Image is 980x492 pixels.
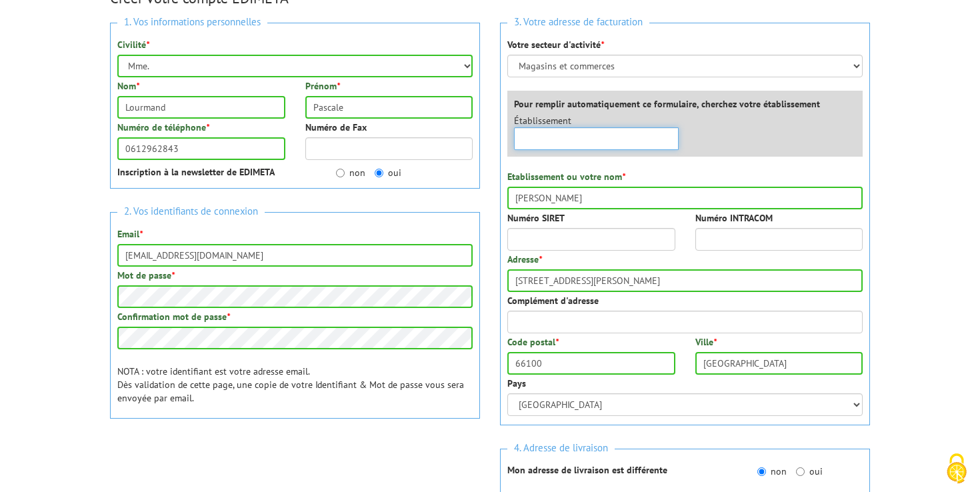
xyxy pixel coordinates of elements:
[757,467,766,476] input: non
[117,203,265,221] span: 2. Vos identifiants de connexion
[695,211,773,225] label: Numéro INTRACOM
[305,121,367,134] label: Numéro de Fax
[507,211,565,225] label: Numéro SIRET
[514,97,820,111] label: Pour remplir automatiquement ce formulaire, cherchez votre établissement
[117,365,473,405] p: NOTA : votre identifiant est votre adresse email. Dès validation de cette page, une copie de votr...
[796,467,805,476] input: oui
[117,310,230,323] label: Confirmation mot de passe
[117,166,275,178] strong: Inscription à la newsletter de EDIMETA
[375,169,383,177] input: oui
[117,38,149,51] label: Civilité
[117,269,175,282] label: Mot de passe
[507,38,604,51] label: Votre secteur d'activité
[796,465,823,478] label: oui
[757,465,787,478] label: non
[940,452,973,485] img: Cookies (fenêtre modale)
[305,79,340,93] label: Prénom
[504,114,689,150] div: Établissement
[507,377,526,390] label: Pays
[336,169,345,177] input: non
[507,170,625,183] label: Etablissement ou votre nom
[507,335,559,349] label: Code postal
[507,253,542,266] label: Adresse
[117,121,209,134] label: Numéro de téléphone
[507,439,615,457] span: 4. Adresse de livraison
[117,227,143,241] label: Email
[695,335,717,349] label: Ville
[507,13,649,31] span: 3. Votre adresse de facturation
[375,166,401,179] label: oui
[933,447,980,492] button: Cookies (fenêtre modale)
[117,13,267,31] span: 1. Vos informations personnelles
[507,464,667,476] strong: Mon adresse de livraison est différente
[336,166,365,179] label: non
[507,294,599,307] label: Complément d'adresse
[117,79,139,93] label: Nom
